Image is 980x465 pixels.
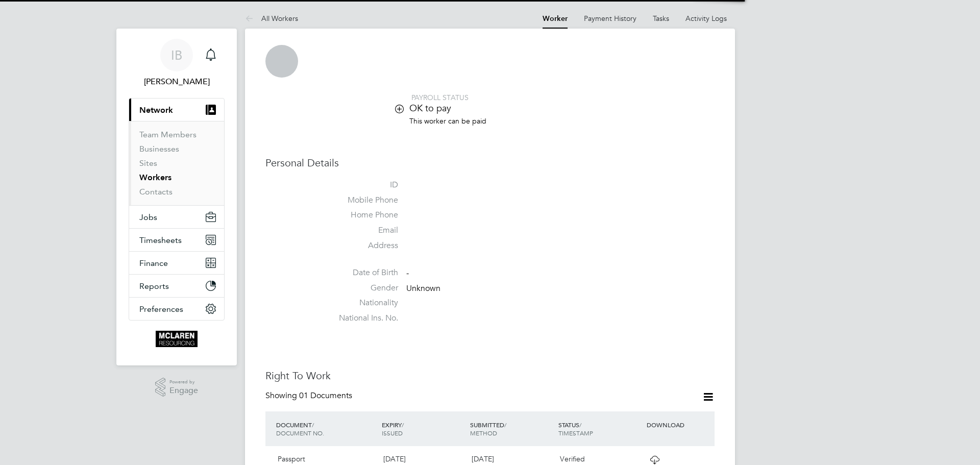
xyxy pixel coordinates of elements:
[327,210,398,221] label: Home Phone
[327,267,398,278] label: Date of Birth
[139,212,157,222] span: Jobs
[402,421,404,429] span: /
[274,415,379,442] div: DOCUMENT
[299,390,352,401] span: 01 Documents
[169,386,198,395] span: Engage
[543,14,568,23] a: Worker
[139,235,182,245] span: Timesheets
[644,415,715,434] div: DOWNLOAD
[653,14,669,23] a: Tasks
[139,173,171,182] a: Workers
[584,14,636,23] a: Payment History
[129,331,225,347] a: Go to home page
[468,415,556,442] div: SUBMITTED
[327,180,398,190] label: ID
[327,225,398,236] label: Email
[327,298,398,308] label: Nationality
[411,93,469,102] span: PAYROLL STATUS
[155,378,199,397] a: Powered byEngage
[156,331,197,347] img: mclaren-logo-retina.png
[169,378,198,386] span: Powered by
[409,116,486,126] span: This worker can be paid
[470,429,497,437] span: METHOD
[382,429,403,437] span: ISSUED
[129,121,224,205] div: Network
[685,14,727,23] a: Activity Logs
[327,283,398,293] label: Gender
[139,158,157,168] a: Sites
[265,390,354,401] div: Showing
[327,313,398,324] label: National Ins. No.
[139,281,169,291] span: Reports
[129,275,224,297] button: Reports
[129,99,224,121] button: Network
[129,298,224,320] button: Preferences
[558,429,593,437] span: TIMESTAMP
[245,14,298,23] a: All Workers
[171,48,182,62] span: IB
[129,39,225,88] a: IB[PERSON_NAME]
[556,415,644,442] div: STATUS
[139,304,183,314] span: Preferences
[139,258,168,268] span: Finance
[579,421,581,429] span: /
[116,29,237,365] nav: Main navigation
[379,415,468,442] div: EXPIRY
[139,187,173,197] a: Contacts
[265,369,715,382] h3: Right To Work
[406,268,409,278] span: -
[504,421,506,429] span: /
[406,283,440,293] span: Unknown
[265,156,715,169] h3: Personal Details
[129,252,224,274] button: Finance
[327,195,398,206] label: Mobile Phone
[129,206,224,228] button: Jobs
[139,105,173,115] span: Network
[276,429,324,437] span: DOCUMENT NO.
[560,454,585,463] span: Verified
[312,421,314,429] span: /
[139,144,179,154] a: Businesses
[409,102,451,114] span: OK to pay
[327,240,398,251] label: Address
[139,130,197,139] a: Team Members
[129,229,224,251] button: Timesheets
[129,76,225,88] span: Iryna Blair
